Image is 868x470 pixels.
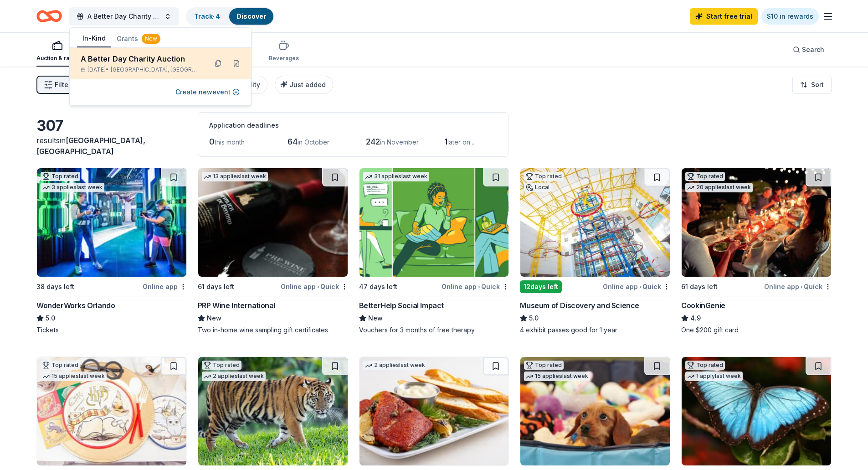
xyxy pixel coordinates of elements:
div: 12 days left [520,280,562,293]
div: 47 days left [359,281,397,292]
div: 61 days left [681,281,718,292]
button: Search [786,41,832,59]
div: Top rated [685,172,725,181]
div: 2 applies last week [202,372,266,381]
div: Top rated [41,361,80,370]
a: Image for CookinGenieTop rated20 applieslast week61 days leftOnline app•QuickCookinGenie4.9One $2... [681,168,832,335]
button: Track· 4Discover [186,7,274,26]
img: Image for CookinGenie [682,168,831,277]
div: Online app Quick [764,281,832,292]
span: Sort [811,79,824,90]
div: Tickets [36,325,187,335]
div: 38 days left [36,281,74,292]
div: 307 [36,117,187,135]
div: Online app Quick [603,281,670,292]
a: $10 in rewards [761,8,819,25]
div: Online app Quick [281,281,348,292]
a: Image for Museum of Discovery and ScienceTop ratedLocal12days leftOnline app•QuickMuseum of Disco... [520,168,670,335]
span: 5.0 [46,313,55,324]
button: Just added [275,76,333,94]
img: Image for Museum of Discovery and Science [520,168,670,277]
a: Home [36,5,62,27]
div: Online app Quick [442,281,509,292]
span: • [639,283,641,290]
div: Top rated [685,361,725,370]
button: Create newevent [175,87,240,98]
div: Top rated [524,172,564,181]
span: Just added [289,81,326,88]
div: New [142,34,160,44]
div: BetterHelp Social Impact [359,300,444,311]
div: 31 applies last week [363,172,429,181]
a: Start free trial [690,8,758,25]
div: PRP Wine International [198,300,275,311]
button: Beverages [269,36,299,67]
div: A Better Day Charity Auction [81,53,200,64]
span: 242 [366,137,380,146]
img: Image for Zoo Miami [198,357,348,465]
a: Image for PRP Wine International13 applieslast week61 days leftOnline app•QuickPRP Wine Internati... [198,168,348,335]
span: Filter [55,79,71,90]
span: this month [215,138,245,146]
span: 4.9 [690,313,701,324]
img: Image for Perry's Steakhouse [360,357,509,465]
div: Application deadlines [209,120,497,131]
div: Beverages [269,55,299,62]
div: results [36,135,187,157]
img: Image for PRP Wine International [198,168,348,277]
span: A Better Day Charity Auction [87,11,160,22]
div: 4 exhibit passes good for 1 year [520,325,670,335]
a: Track· 4 [194,12,220,20]
div: 13 applies last week [202,172,268,181]
span: • [478,283,480,290]
span: 1 [444,137,447,146]
button: Filter2 [36,76,78,94]
div: Local [524,183,551,192]
button: Auction & raffle [36,36,78,67]
button: Sort [792,76,832,94]
span: • [317,283,319,290]
span: 5.0 [529,313,539,324]
button: In-Kind [77,30,111,47]
div: Online app [143,281,187,292]
div: [DATE] • [81,66,200,73]
span: in October [298,138,329,146]
span: in November [380,138,419,146]
div: Top rated [524,361,564,370]
div: 1 apply last week [685,372,743,381]
img: Image for BetterHelp Social Impact [360,168,509,277]
span: New [207,313,221,324]
button: Grants [111,31,166,47]
div: 61 days left [198,281,234,292]
button: A Better Day Charity Auction [69,7,179,26]
div: 15 applies last week [41,372,107,381]
div: Auction & raffle [36,55,78,62]
span: • [801,283,802,290]
a: Image for WonderWorks OrlandoTop rated3 applieslast week38 days leftOnline appWonderWorks Orlando... [36,168,187,335]
div: 15 applies last week [524,372,590,381]
div: Vouchers for 3 months of free therapy [359,325,509,335]
div: Two in-home wine sampling gift certificates [198,325,348,335]
span: [GEOGRAPHIC_DATA], [GEOGRAPHIC_DATA] [111,66,200,73]
div: 2 applies last week [363,361,427,370]
span: later on... [447,138,474,146]
img: Image for Butterfly World [682,357,831,465]
div: 20 applies last week [685,183,753,192]
span: 64 [288,137,298,146]
span: 0 [209,137,215,146]
div: Museum of Discovery and Science [520,300,639,311]
div: One $200 gift card [681,325,832,335]
a: Image for BetterHelp Social Impact31 applieslast week47 days leftOnline app•QuickBetterHelp Socia... [359,168,509,335]
span: Search [802,44,824,55]
img: Image for BarkBox [520,357,670,465]
span: in [36,136,145,156]
div: Top rated [202,361,241,370]
div: CookinGenie [681,300,725,311]
div: Top rated [41,172,80,181]
img: Image for Oriental Trading [37,357,186,465]
span: New [368,313,383,324]
span: [GEOGRAPHIC_DATA], [GEOGRAPHIC_DATA] [36,136,145,156]
img: Image for WonderWorks Orlando [37,168,186,277]
div: WonderWorks Orlando [36,300,115,311]
a: Discover [236,12,266,20]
